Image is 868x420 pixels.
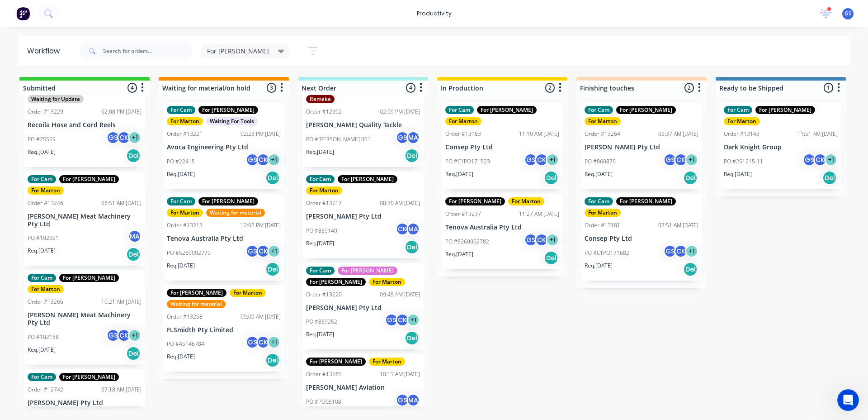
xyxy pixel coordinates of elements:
[445,130,481,138] div: Order #13163
[306,330,334,339] p: Req. [DATE]
[245,335,259,349] div: GS
[167,170,195,178] p: Req. [DATE]
[822,171,837,185] div: Del
[724,117,760,125] div: For Marton
[206,117,258,125] div: Waiting For Tools
[306,370,342,378] div: Order #13265
[28,121,142,129] p: Recoila Hose and Cord Reels
[519,130,559,138] div: 11:10 AM [DATE]
[24,270,145,365] div: For CamFor [PERSON_NAME]For MartonOrder #1326610:21 AM [DATE][PERSON_NAME] Meat Machinery Pty Ltd...
[658,221,698,229] div: 07:51 AM [DATE]
[230,289,266,297] div: For Marton
[28,399,142,407] p: [PERSON_NAME] Pty Ltd
[306,95,335,103] div: Remake
[306,227,337,235] p: PO #859140
[544,171,558,185] div: Del
[167,130,203,138] div: Order #13221
[24,80,145,167] div: Waiting for UpdateOrder #1322902:08 PM [DATE]Recoila Hose and Cord ReelsPO #25559GSCK+1Req.[DATE]Del
[256,335,270,349] div: CK
[306,135,371,143] p: PO #[PERSON_NAME] 001
[167,235,281,243] p: Tenova Australia Pty Ltd
[16,7,30,20] img: Factory
[385,313,398,327] div: GS
[267,244,281,258] div: + 1
[198,197,258,205] div: For [PERSON_NAME]
[101,108,142,116] div: 02:08 PM [DATE]
[585,235,698,243] p: Consep Pty Ltd
[445,106,474,114] div: For Cam
[406,313,420,327] div: + 1
[126,148,141,163] div: Del
[167,197,195,205] div: For Cam
[844,10,852,18] span: GS
[380,199,420,207] div: 08:30 AM [DATE]
[442,194,563,269] div: For [PERSON_NAME]For MartonOrder #1323711:27 AM [DATE]Tenova Australia Pty LtdPO #5260002782GSCK+...
[685,153,698,167] div: + 1
[28,298,63,306] div: Order #13266
[306,278,366,286] div: For [PERSON_NAME]
[585,262,613,270] p: Req. [DATE]
[824,153,838,167] div: + 1
[167,209,203,217] div: For Marton
[28,186,64,195] div: For Marton
[167,106,195,114] div: For Cam
[28,285,64,293] div: For Marton
[27,46,64,57] div: Workflow
[396,131,409,144] div: GS
[306,358,366,366] div: For [PERSON_NAME]
[306,291,342,299] div: Order #13220
[302,80,424,167] div: RemakeOrder #1299202:09 PM [DATE][PERSON_NAME] Quality TacklePO #[PERSON_NAME] 001GSMAReq.[DATE]Del
[396,393,409,407] div: GS
[167,143,281,151] p: Avoca Engineering Pty Ltd
[306,398,341,406] p: PO #PO05108
[442,102,563,189] div: For CamFor [PERSON_NAME]For MartonOrder #1316311:10 AM [DATE]Consep Pty LtdPO #C1PO171523GSCK+1Re...
[167,157,195,166] p: PO #22415
[28,213,142,228] p: [PERSON_NAME] Meat Machinery Pty Ltd
[241,313,281,321] div: 09:09 AM [DATE]
[28,95,84,103] div: Waiting for Update
[167,117,203,125] div: For Marton
[167,340,204,348] p: PO #45146784
[28,234,59,242] p: PO #102091
[306,121,420,129] p: [PERSON_NAME] Quality Tackle
[167,300,226,308] div: Waiting for material
[685,244,698,258] div: + 1
[581,194,702,281] div: For CamFor [PERSON_NAME]For MartonOrder #1318107:51 AM [DATE]Consep Pty LtdPO #C1PO171682GSCK+1Re...
[163,285,284,372] div: For [PERSON_NAME]For MartonWaiting for materialOrder #1325809:09 AM [DATE]FLSmidth Pty LimitedPO ...
[445,143,559,151] p: Consep Pty Ltd
[338,267,397,275] div: For [PERSON_NAME]
[167,221,203,229] div: Order #13213
[167,249,211,257] p: PO #5260002770
[306,213,420,220] p: [PERSON_NAME] Pty Ltd
[813,153,827,167] div: CK
[535,233,548,247] div: CK
[28,135,56,143] p: PO #25559
[585,143,698,151] p: [PERSON_NAME] Pty Ltd
[306,108,342,116] div: Order #12992
[128,329,142,342] div: + 1
[306,186,342,195] div: For Marton
[524,233,538,247] div: GS
[28,175,56,183] div: For Cam
[406,222,420,236] div: MA
[412,7,456,20] div: productivity
[616,106,676,114] div: For [PERSON_NAME]
[28,373,56,381] div: For Cam
[405,240,419,254] div: Del
[117,131,131,144] div: CK
[585,221,620,229] div: Order #13181
[265,353,280,367] div: Del
[524,153,538,167] div: GS
[663,244,677,258] div: GS
[245,153,259,167] div: GS
[683,262,698,277] div: Del
[28,274,56,282] div: For Cam
[28,346,56,354] p: Req. [DATE]
[405,148,419,163] div: Del
[163,102,284,189] div: For CamFor [PERSON_NAME]For MartonWaiting For ToolsOrder #1322102:23 PM [DATE]Avoca Engineering P...
[683,171,698,185] div: Del
[585,209,621,217] div: For Marton
[585,170,613,178] p: Req. [DATE]
[126,346,141,361] div: Del
[445,157,490,166] p: PO #C1PO171523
